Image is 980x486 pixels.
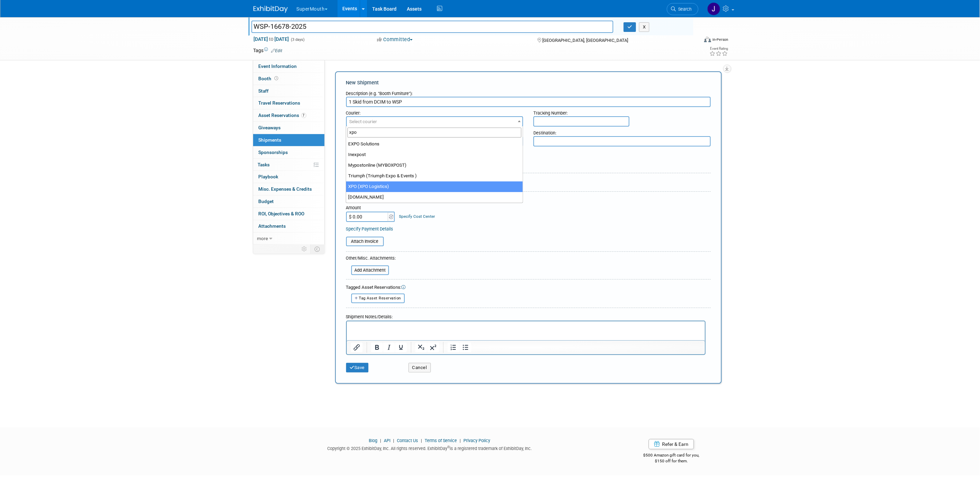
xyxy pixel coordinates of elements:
[375,36,415,43] button: Committed
[533,107,711,116] div: Tracking Number:
[259,150,288,155] span: Sponsorships
[299,245,311,253] td: Personalize Event Tab Strip
[253,171,324,183] a: Playbook
[310,245,324,253] td: Toggle Event Tabs
[253,233,324,245] a: more
[359,296,401,300] span: Tag Asset Reservation
[259,100,300,106] span: Travel Reservations
[253,122,324,134] a: Giveaways
[253,47,283,54] td: Tags
[704,37,711,42] img: Format-Inperson.png
[346,171,523,181] li: Triumph (Triumph Expo & Events )
[268,36,275,42] span: to
[259,63,297,69] span: Event Information
[409,363,431,372] button: Cancel
[391,438,396,443] span: |
[259,125,281,130] span: Giveaways
[346,79,711,86] div: New Shipment
[712,37,728,42] div: In-Person
[346,197,711,203] div: Cost:
[425,438,457,443] a: Terms of Service
[707,2,720,15] img: Justin Newborn
[616,458,727,464] div: $150 off for them.
[253,183,324,195] a: Misc. Expenses & Credits
[371,343,382,352] button: Bold
[458,438,462,443] span: |
[291,37,305,42] span: (3 days)
[273,76,280,81] span: Booth not reserved yet
[253,159,324,171] a: Tasks
[384,438,390,443] a: API
[447,445,450,449] sup: ®
[346,284,711,291] div: Tagged Asset Reservations:
[253,6,288,13] img: ExhibitDay
[459,343,471,352] button: Bullet list
[259,211,305,216] span: ROI, Objectives & ROO
[346,255,396,263] div: Other/Misc. Attachments:
[259,174,279,179] span: Playbook
[259,186,312,192] span: Misc. Expenses & Credits
[709,47,728,50] div: Event Rating
[253,60,324,72] a: Event Information
[253,73,324,85] a: Booth
[415,343,427,352] button: Subscript
[616,448,727,464] div: $500 Amazon gift card for you,
[346,226,393,232] a: Specify Payment Details
[347,128,521,138] input: Search...
[676,7,692,12] span: Search
[259,76,280,81] span: Booth
[253,195,324,208] a: Budget
[639,22,650,32] button: X
[253,85,324,97] a: Staff
[253,208,324,220] a: ROI, Objectives & ROO
[369,438,377,443] a: Blog
[395,343,406,352] button: Underline
[542,38,628,43] span: [GEOGRAPHIC_DATA], [GEOGRAPHIC_DATA]
[351,294,405,303] button: Tag Asset Reservation
[399,214,435,219] a: Specify Cost Center
[346,160,523,171] li: Mypostonline (MYBOXPOST)
[346,107,523,116] div: Courier:
[419,438,424,443] span: |
[378,438,383,443] span: |
[383,343,394,352] button: Italic
[346,181,523,192] li: XPO (XPO Logistics)
[346,87,711,97] div: Description (e.g. "Booth Furniture"):
[259,88,269,94] span: Staff
[253,220,324,232] a: Attachments
[346,205,396,212] div: Amount
[253,444,606,452] div: Copyright © 2025 ExhibitDay, Inc. All rights reserved. ExhibitDay is a registered trademark of Ex...
[253,109,324,121] a: Asset Reservations7
[346,192,523,203] li: [DOMAIN_NAME]
[346,311,706,321] div: Shipment Notes/Details:
[253,134,324,146] a: Shipments
[253,97,324,109] a: Travel Reservations
[259,112,306,118] span: Asset Reservations
[346,139,523,150] li: EXPO Solutions
[447,343,459,352] button: Numbered list
[346,363,369,372] button: Save
[271,48,283,53] a: Edit
[301,113,306,118] span: 7
[347,321,705,340] iframe: Rich Text Area
[533,127,711,136] div: Destination:
[667,3,698,15] a: Search
[351,343,363,352] button: Insert/edit link
[350,119,377,124] span: Select courier
[427,343,439,352] button: Superscript
[463,438,490,443] a: Privacy Policy
[258,162,270,167] span: Tasks
[658,36,729,46] div: Event Format
[346,150,523,160] li: Inexpost
[253,36,290,42] span: [DATE] [DATE]
[397,438,418,443] a: Contact Us
[259,137,282,143] span: Shipments
[649,439,694,449] a: Refer & Earn
[259,199,274,204] span: Budget
[257,236,268,241] span: more
[259,223,286,229] span: Attachments
[253,146,324,158] a: Sponsorships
